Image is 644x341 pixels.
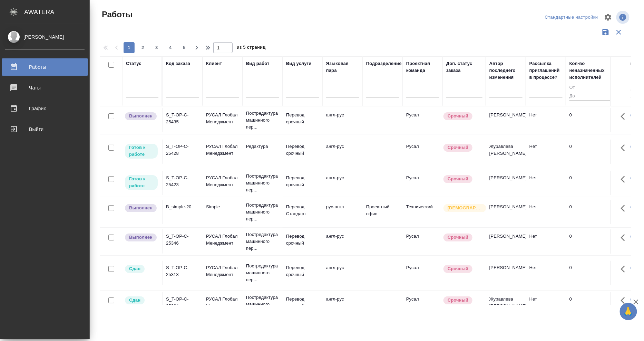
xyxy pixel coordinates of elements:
[151,44,162,51] span: 3
[448,297,468,304] p: Срочный
[448,176,468,182] p: Срочный
[486,261,526,285] td: [PERSON_NAME]
[137,42,148,53] button: 2
[206,60,222,67] div: Клиент
[129,297,140,304] p: Сдан
[566,200,621,224] td: 0
[246,143,279,150] p: Редактура
[129,144,154,158] p: Готов к работе
[366,60,402,67] div: Подразделение
[124,264,158,274] div: Менеджер проверил работу исполнителя, передает ее на следующий этап
[246,60,270,67] div: Вид работ
[2,121,88,138] a: Выйти
[446,60,482,74] div: Доп. статус заказа
[206,264,239,278] p: РУСАЛ Глобал Менеджмент
[617,261,633,277] button: Здесь прячутся важные кнопки
[5,33,85,41] div: [PERSON_NAME]
[617,292,633,309] button: Здесь прячутся важные кнопки
[566,108,621,132] td: 0
[124,233,158,242] div: Исполнитель завершил работу
[486,229,526,254] td: [PERSON_NAME]
[206,112,239,125] p: РУСАЛ Глобал Менеджмент
[323,229,363,254] td: англ-рус
[448,113,468,120] p: Срочный
[566,229,621,254] td: 0
[124,296,158,305] div: Менеджер проверил работу исполнителя, передает ее на следующий этап
[166,264,199,278] div: S_T-OP-C-25313
[286,112,319,125] p: Перевод срочный
[526,229,566,254] td: Нет
[129,265,140,272] p: Сдан
[403,171,443,195] td: Русал
[246,202,279,222] p: Постредактура машинного пер...
[166,112,199,125] div: S_T-OP-C-25435
[166,296,199,310] div: S_T-OP-C-25264
[623,304,634,319] span: 🙏
[129,176,154,189] p: Готов к работе
[2,79,88,96] a: Чаты
[617,108,633,125] button: Здесь прячутся важные кнопки
[166,143,199,157] div: S_T-OP-C-25428
[24,5,90,19] div: AWATERA
[166,60,190,67] div: Код заказа
[486,140,526,164] td: Журавлева [PERSON_NAME]
[617,140,633,156] button: Здесь прячутся важные кнопки
[486,171,526,195] td: [PERSON_NAME]
[486,108,526,132] td: [PERSON_NAME]
[489,60,523,81] div: Автор последнего изменения
[448,265,468,272] p: Срочный
[124,112,158,121] div: Исполнитель завершил работу
[151,42,162,53] button: 3
[246,231,279,252] p: Постредактура машинного пер...
[600,9,616,26] span: Настроить таблицу
[323,261,363,285] td: англ-рус
[403,108,443,132] td: Русал
[323,171,363,195] td: англ-рус
[206,296,239,310] p: РУСАЛ Глобал Менеджмент
[286,264,319,278] p: Перевод срочный
[286,174,319,188] p: Перевод срочный
[526,140,566,164] td: Нет
[206,233,239,247] p: РУСАЛ Глобал Менеджмент
[526,292,566,316] td: Нет
[599,26,612,39] button: Сохранить фильтры
[617,171,633,188] button: Здесь прячутся важные кнопки
[246,110,279,131] p: Постредактура машинного пер...
[526,261,566,285] td: Нет
[323,108,363,132] td: англ-рус
[406,60,439,74] div: Проектная команда
[246,263,279,283] p: Постредактура машинного пер...
[566,261,621,285] td: 0
[526,200,566,224] td: Нет
[2,100,88,117] a: График
[5,62,85,72] div: Работы
[5,124,85,134] div: Выйти
[126,60,142,67] div: Статус
[543,12,600,23] div: split button
[569,84,618,92] input: От
[403,261,443,285] td: Русал
[206,203,239,210] p: Simple
[526,171,566,195] td: Нет
[612,26,625,39] button: Сбросить фильтры
[448,205,482,211] p: [DEMOGRAPHIC_DATA]
[403,229,443,254] td: Русал
[323,140,363,164] td: англ-рус
[100,9,133,20] span: Работы
[363,200,403,224] td: Проектный офис
[166,233,199,247] div: S_T-OP-C-25346
[526,108,566,132] td: Нет
[569,60,611,81] div: Кол-во неназначенных исполнителей
[286,60,312,67] div: Вид услуги
[124,143,158,159] div: Исполнитель может приступить к работе
[129,205,153,211] p: Выполнен
[246,294,279,315] p: Постредактура машинного пер...
[566,140,621,164] td: 0
[129,113,153,120] p: Выполнен
[403,200,443,224] td: Технический
[403,140,443,164] td: Русал
[206,174,239,188] p: РУСАЛ Глобал Менеджмент
[617,229,633,246] button: Здесь прячутся важные кнопки
[616,11,631,24] span: Посмотреть информацию
[206,143,239,157] p: РУСАЛ Глобал Менеджмент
